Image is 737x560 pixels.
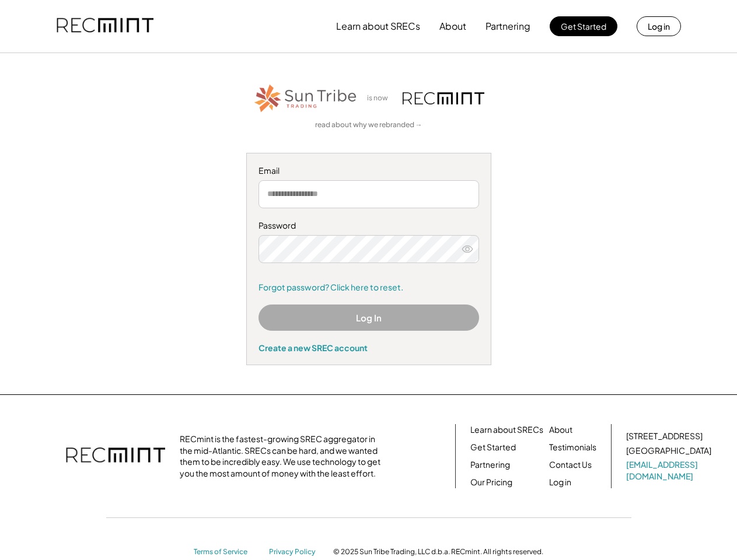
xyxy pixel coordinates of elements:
[333,547,543,556] div: © 2025 Sun Tribe Trading, LLC d.b.a. RECmint. All rights reserved.
[259,220,479,232] div: Password
[439,15,466,38] button: About
[470,459,510,471] a: Partnering
[57,6,153,46] img: recmint-logotype%403x.png
[180,433,387,479] div: RECmint is the fastest-growing SREC aggregator in the mid-Atlantic. SRECs can be hard, and we wan...
[259,282,479,293] a: Forgot password? Click here to reset.
[259,342,479,353] div: Create a new SREC account
[194,547,258,557] a: Terms of Service
[269,547,322,557] a: Privacy Policy
[626,445,711,457] div: [GEOGRAPHIC_DATA]
[549,424,572,436] a: About
[485,15,530,38] button: Partnering
[259,165,479,177] div: Email
[550,16,617,36] button: Get Started
[549,459,592,471] a: Contact Us
[626,459,714,482] a: [EMAIL_ADDRESS][DOMAIN_NAME]
[315,120,422,130] a: read about why we rebranded →
[470,442,516,453] a: Get Started
[549,477,571,488] a: Log in
[549,442,596,453] a: Testimonials
[470,424,543,436] a: Learn about SRECs
[259,304,479,331] button: Log In
[403,92,484,104] img: recmint-logotype%403x.png
[626,430,703,442] div: [STREET_ADDRESS]
[637,16,681,36] button: Log in
[470,477,512,488] a: Our Pricing
[66,436,165,477] img: recmint-logotype%403x.png
[364,93,397,103] div: is now
[253,82,358,114] img: STT_Horizontal_Logo%2B-%2BColor.png
[336,15,420,38] button: Learn about SRECs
